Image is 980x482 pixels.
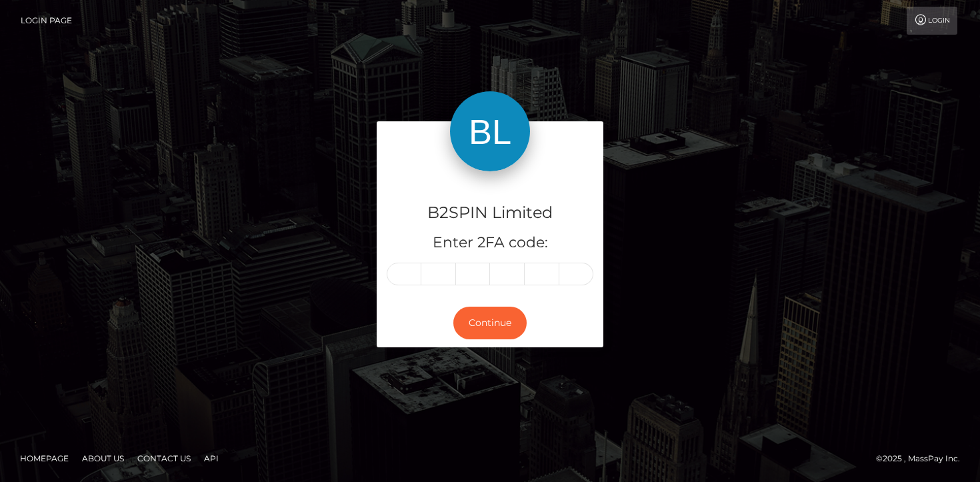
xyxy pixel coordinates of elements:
[450,91,530,171] img: B2SPIN Limited
[907,7,957,35] a: Login
[15,448,74,469] a: Homepage
[21,7,72,35] a: Login Page
[876,451,970,466] div: © 2025 , MassPay Inc.
[453,307,527,339] button: Continue
[387,233,593,253] h5: Enter 2FA code:
[132,448,196,469] a: Contact Us
[77,448,129,469] a: About Us
[199,448,224,469] a: API
[387,201,593,225] h4: B2SPIN Limited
